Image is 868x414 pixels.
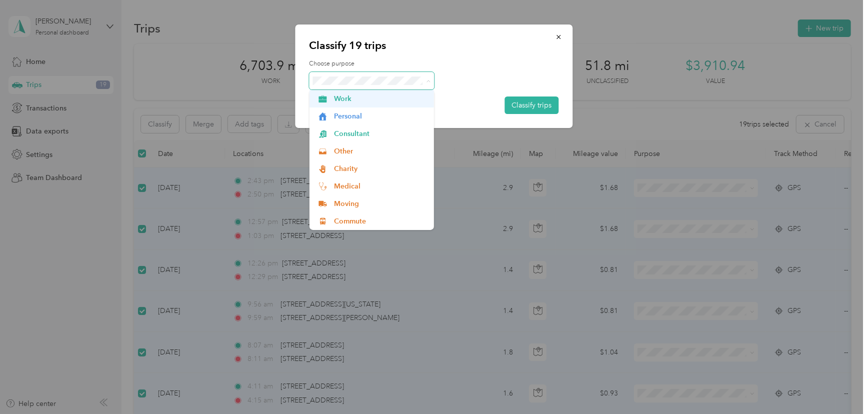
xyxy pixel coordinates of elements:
span: Commute [334,216,427,226]
span: Work [334,93,427,104]
span: Personal [334,111,427,121]
span: Other [334,146,427,156]
span: Charity [334,163,427,174]
iframe: Everlance-gr Chat Button Frame [812,358,868,414]
p: Classify 19 trips [309,38,559,52]
span: Medical [334,181,427,191]
span: Moving [334,198,427,209]
label: Choose purpose [309,59,559,68]
button: Classify trips [505,96,559,114]
span: Consultant [334,128,427,139]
